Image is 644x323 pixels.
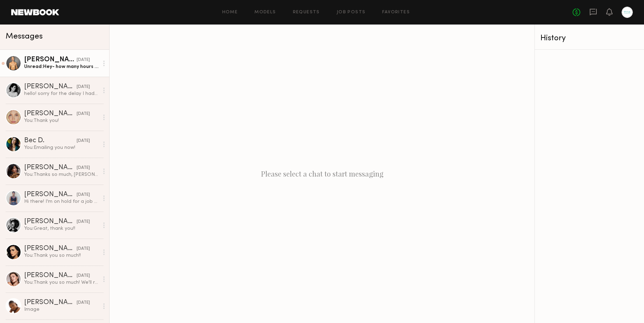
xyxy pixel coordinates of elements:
[77,111,90,117] div: [DATE]
[24,117,99,124] div: You: Thank you!
[24,164,77,171] div: [PERSON_NAME]
[222,10,238,15] a: Home
[77,273,90,279] div: [DATE]
[77,138,90,144] div: [DATE]
[24,191,77,198] div: [PERSON_NAME]
[77,246,90,252] div: [DATE]
[24,171,99,178] div: You: Thanks so much, [PERSON_NAME]!
[110,25,534,323] div: Please select a chat to start messaging
[77,219,90,225] div: [DATE]
[24,144,99,151] div: You: Emailing you now!
[24,56,77,63] div: [PERSON_NAME]
[77,84,90,90] div: [DATE]
[540,34,638,42] div: History
[77,165,90,171] div: [DATE]
[24,306,99,313] div: Image
[293,10,320,15] a: Requests
[24,225,99,232] div: You: Great, thank you!!
[77,300,90,306] div: [DATE]
[77,192,90,198] div: [DATE]
[24,110,77,117] div: [PERSON_NAME]
[382,10,410,15] a: Favorites
[24,279,99,286] div: You: Thank you so much! We'll review and be back shortly!
[24,90,99,97] div: hello! sorry for the delay I had an issue with my account. here you go: [URL][DOMAIN_NAME] please...
[24,198,99,205] div: Hi there! I’m on hold for a job for the 13th I believe I will know if I’m working that by [DATE],...
[337,10,366,15] a: Job Posts
[77,57,90,63] div: [DATE]
[24,299,77,306] div: [PERSON_NAME]
[6,33,43,41] span: Messages
[24,137,77,144] div: Bec D.
[254,10,276,15] a: Models
[24,245,77,252] div: [PERSON_NAME]
[24,63,99,70] div: Unread: Hey- how many hours is the job and what exactly does it entail? My day rate is typically ...
[24,252,99,259] div: You: Thank you so much!!
[24,83,77,90] div: [PERSON_NAME]
[24,218,77,225] div: [PERSON_NAME]
[24,272,77,279] div: [PERSON_NAME]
